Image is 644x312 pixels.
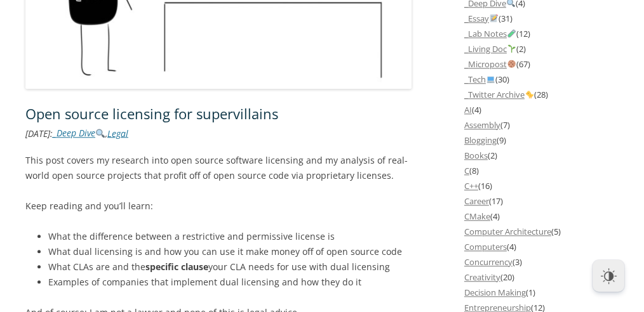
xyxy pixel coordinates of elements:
[464,178,619,193] li: (16)
[464,134,497,146] a: Blogging
[464,287,526,298] a: Decision Making
[464,89,534,100] a: _Twitter Archive
[464,150,488,161] a: Books
[464,11,619,26] li: (31)
[464,117,619,133] li: (7)
[464,41,619,56] li: (2)
[464,26,619,41] li: (12)
[464,104,472,115] a: AI
[464,256,513,268] a: Concurrency
[507,29,516,37] img: 🧪
[464,28,516,39] a: _Lab Notes
[48,244,412,259] li: What dual licensing is and how you can use it make money off of open source code
[507,44,516,53] img: 🌱
[25,127,50,139] time: [DATE]
[464,195,489,207] a: Career
[25,104,278,123] a: Open source licensing for supervillains
[145,261,208,273] strong: specific clause
[464,58,516,70] a: _Micropost
[490,14,498,22] img: 📝
[486,75,495,83] img: 💻
[464,239,619,254] li: (4)
[464,271,500,283] a: Creativity
[464,270,619,285] li: (20)
[464,241,507,252] a: Computers
[464,56,619,72] li: (67)
[464,226,551,237] a: Computer Architecture
[464,13,499,24] a: _Essay
[48,259,412,275] li: What CLAs are and the your CLA needs for use with dual licensing
[464,43,516,55] a: _Living Doc
[107,127,128,139] a: Legal
[464,211,490,222] a: CMake
[464,254,619,270] li: (3)
[25,127,128,139] i: : ,
[464,165,469,176] a: C
[464,102,619,117] li: (4)
[53,127,105,139] a: _Deep Dive
[464,209,619,224] li: (4)
[464,87,619,102] li: (28)
[25,198,412,214] p: Keep reading and you’ll learn:
[464,72,619,87] li: (30)
[464,74,495,85] a: _Tech
[464,133,619,148] li: (9)
[464,180,478,192] a: C++
[48,229,412,244] li: What the difference between a restrictive and permissive license is
[525,90,533,98] img: 🐤
[507,60,516,68] img: 🍪
[464,163,619,178] li: (8)
[464,119,500,131] a: Assembly
[464,193,619,209] li: (17)
[25,153,412,183] p: This post covers my research into open source software licensing and my analysis of real-world op...
[48,275,412,290] li: Examples of companies that implement dual licensing and how they do it
[464,148,619,163] li: (2)
[464,224,619,239] li: (5)
[464,285,619,300] li: (1)
[96,129,105,138] img: 🔍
